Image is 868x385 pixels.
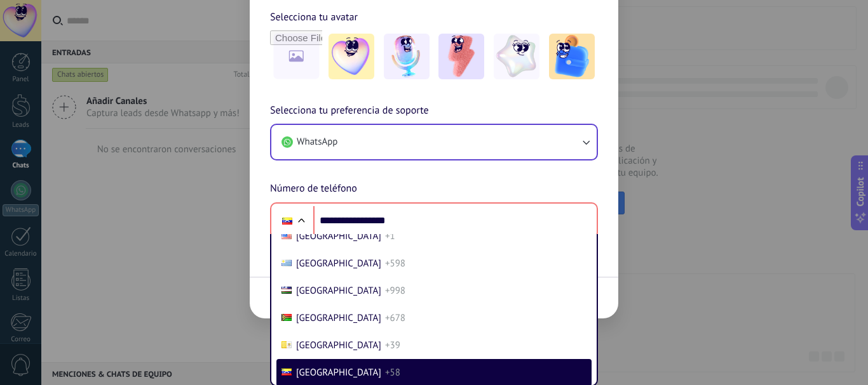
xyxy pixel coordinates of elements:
[270,181,357,197] span: Número de teléfono
[494,34,539,79] img: -4.jpeg
[275,207,299,234] div: Venezuela: + 58
[385,367,400,379] span: +58
[296,230,381,242] span: [GEOGRAPHIC_DATA]
[385,285,405,297] span: +998
[296,258,381,270] span: [GEOGRAPHIC_DATA]
[296,339,381,351] span: [GEOGRAPHIC_DATA]
[271,125,597,159] button: WhatsApp
[296,367,381,379] span: [GEOGRAPHIC_DATA]
[385,258,405,270] span: +598
[385,230,395,242] span: +1
[549,34,595,79] img: -5.jpeg
[385,339,400,351] span: +39
[296,285,381,297] span: [GEOGRAPHIC_DATA]
[297,136,337,148] span: WhatsApp
[384,34,430,79] img: -2.jpeg
[329,34,374,79] img: -1.jpeg
[270,9,358,25] span: Selecciona tu avatar
[270,103,429,119] span: Selecciona tu preferencia de soporte
[296,312,381,324] span: [GEOGRAPHIC_DATA]
[438,34,484,79] img: -3.jpeg
[385,312,405,324] span: +678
